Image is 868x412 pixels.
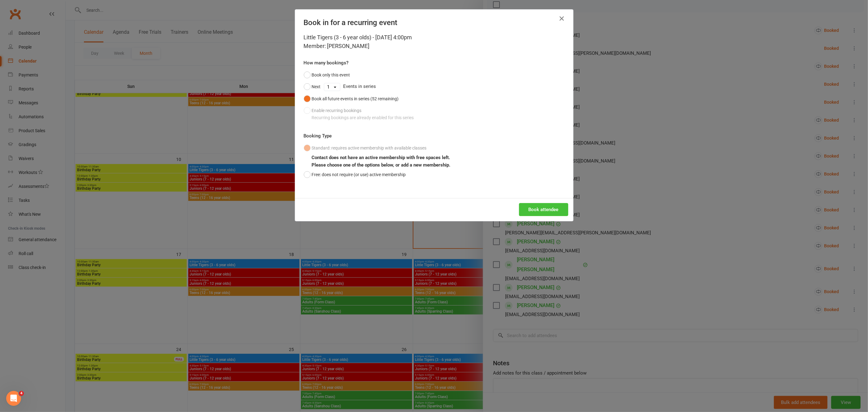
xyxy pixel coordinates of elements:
[312,162,451,168] b: Please choose one of the options below, or add a new membership.
[557,14,567,24] button: Close
[312,155,450,160] b: Contact does not have an active membership with free spaces left.
[304,169,406,180] button: Free: does not require (or use) active membership
[304,81,321,93] button: Next
[312,95,399,102] div: Book all future events in series (52 remaining)
[304,59,349,67] label: How many bookings?
[304,93,399,105] button: Book all future events in series (52 remaining)
[304,132,332,140] label: Booking Type
[304,69,350,81] button: Book only this event
[19,391,24,396] span: 4
[519,203,568,216] button: Book attendee
[304,81,565,93] div: Events in series
[304,18,565,27] h4: Book in for a recurring event
[304,33,565,50] div: Little Tigers (3 - 6 year olds) - [DATE] 4:00pm Member: [PERSON_NAME]
[6,391,21,406] iframe: Intercom live chat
